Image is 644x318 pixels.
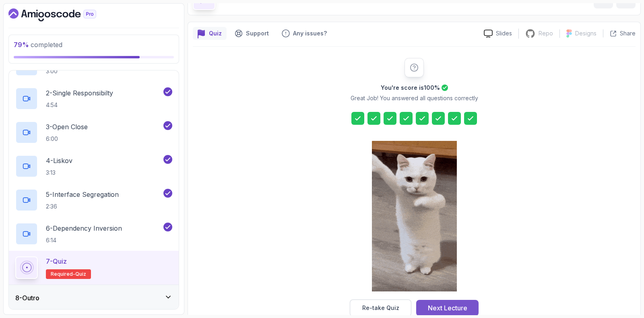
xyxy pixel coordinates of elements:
[193,27,227,40] button: quiz button
[209,29,222,37] p: Quiz
[293,29,327,37] p: Any issues?
[46,190,119,199] p: 5 - Interface Segregation
[428,303,467,313] div: Next Lecture
[277,27,332,40] button: Feedback button
[15,87,172,110] button: 2-Single Responsibilty4:54
[46,223,122,233] p: 6 - Dependency Inversion
[603,29,636,37] button: Share
[46,202,119,211] p: 2:36
[350,299,411,316] button: Re-take Quiz
[496,29,512,37] p: Slides
[46,101,113,109] p: 4:54
[15,189,172,211] button: 5-Interface Segregation2:36
[372,141,457,291] img: cool-cat
[46,256,67,266] p: 7 - Quiz
[8,8,115,21] a: Dashboard
[46,67,98,75] p: 3:00
[416,300,479,316] button: Next Lecture
[14,41,62,49] span: completed
[575,29,597,37] p: Designs
[15,256,172,279] button: 7-QuizRequired-quiz
[362,304,399,312] div: Re-take Quiz
[15,223,172,245] button: 6-Dependency Inversion6:14
[46,156,72,165] p: 4 - Liskov
[15,121,172,144] button: 3-Open Close6:00
[9,285,179,311] button: 8-Outro
[230,27,274,40] button: Support button
[46,236,122,244] p: 6:14
[46,169,72,177] p: 3:13
[14,41,29,49] span: 79 %
[46,122,88,132] p: 3 - Open Close
[75,271,86,277] span: quiz
[246,29,269,37] p: Support
[477,29,518,38] a: Slides
[15,155,172,178] button: 4-Liskov3:13
[46,88,113,98] p: 2 - Single Responsibilty
[51,271,75,277] span: Required-
[46,135,88,143] p: 6:00
[15,293,39,303] h3: 8 - Outro
[381,84,440,92] h2: You're score is 100 %
[539,29,553,37] p: Repo
[620,29,636,37] p: Share
[351,94,478,102] p: Great Job! You answered all questions correctly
